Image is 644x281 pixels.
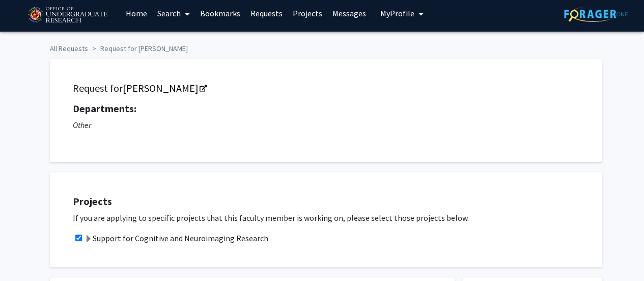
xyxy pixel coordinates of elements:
[88,43,188,54] li: Request for [PERSON_NAME]
[50,44,88,53] a: All Requests
[85,232,268,244] label: Support for Cognitive and Neuroimaging Research
[73,212,592,224] p: If you are applying to specific projects that this faculty member is working on, please select th...
[123,82,206,94] a: Opens in a new tab
[50,39,595,54] ol: breadcrumb
[380,8,414,18] span: My Profile
[73,82,579,94] h5: Request for
[564,6,628,22] img: ForagerOne Logo
[8,235,43,273] iframe: Chat
[73,102,136,115] strong: Departments:
[73,195,112,208] strong: Projects
[24,3,110,28] img: University of Maryland Logo
[73,120,91,130] i: Other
